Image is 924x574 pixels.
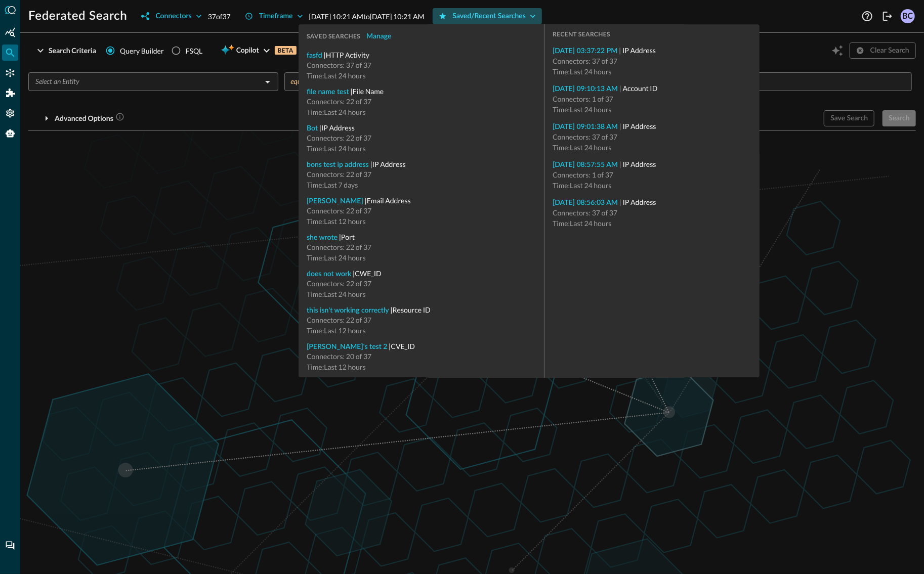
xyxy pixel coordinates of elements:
span: Connectors: 1 of 37 [553,170,613,179]
a: [PERSON_NAME] [307,198,363,205]
div: Manage [366,30,392,43]
span: | Resource ID [389,305,431,314]
span: Connectors: 22 of 37 [307,206,371,215]
p: [DATE] 10:21 AM to [DATE] 10:21 AM [309,11,425,22]
span: equals [290,77,309,86]
div: Summary Insights [2,24,18,40]
input: Select an Entity [31,75,259,88]
span: | CWE_ID [351,269,381,278]
span: Time: Last 24 hours [553,143,612,152]
span: IP Address [623,160,656,168]
span: Connectors: 1 of 37 [553,95,613,103]
a: [DATE] 03:37:22 PM [553,48,617,55]
span: | Port [338,233,355,241]
span: | IP Address [318,123,355,132]
button: Search Criteria [28,42,102,59]
span: | [617,46,655,55]
span: Time: Last 24 hours [553,105,612,114]
span: Time: Last 7 days [307,181,358,189]
button: Manage [360,28,398,45]
span: Connectors: 22 of 37 [307,97,371,106]
span: Time: Last 24 hours [307,144,366,153]
a: [PERSON_NAME]'s test 2 [307,343,387,350]
span: Time: Last 24 hours [553,181,612,190]
div: Addons [3,85,19,101]
span: IP Address [622,46,656,55]
div: Query Agent [2,125,18,142]
a: does not work [307,271,351,278]
a: file name test [307,89,349,96]
span: | [618,84,657,93]
span: Account ID [623,84,658,93]
span: Connectors: 22 of 37 [307,134,371,142]
a: [DATE] 09:10:13 AM [553,85,618,93]
span: Query Builder [120,46,164,56]
a: she wrote [307,234,338,241]
div: Timeframe [259,10,293,23]
div: FSQL [186,46,203,56]
span: | Email Address [363,196,411,205]
a: [DATE] 08:57:55 AM [553,161,618,168]
span: IP Address [623,122,656,130]
span: Time: Last 12 hours [307,363,366,371]
span: | [618,160,656,168]
div: Connectors [155,10,191,23]
div: Settings [2,105,18,121]
span: RECENT SEARCHES [553,30,610,38]
a: this isn't working correctly [307,307,389,314]
span: Connectors: 37 of 37 [553,57,617,65]
button: CopilotBETA [215,42,302,59]
div: BC [901,9,915,23]
span: Time: Last 24 hours [553,219,612,228]
span: Time: Last 24 hours [307,108,366,116]
span: Connectors: 22 of 37 [307,243,371,251]
span: | CVE_ID [387,342,415,350]
button: Open [261,75,275,89]
span: Copilot [236,45,259,57]
span: | HTTP Activity [322,51,369,59]
span: Time: Last 12 hours [307,217,366,226]
div: Chat [2,538,18,554]
a: [DATE] 08:56:03 AM [553,199,618,206]
span: Connectors: 22 of 37 [307,279,371,288]
div: Saved/Recent Searches [453,10,526,23]
span: Connectors: 22 of 37 [307,316,371,324]
span: IP Address [623,198,656,206]
a: Bot [307,125,318,132]
span: Time: Last 12 hours [307,326,366,335]
a: bons test ip address [307,161,369,168]
span: | IP Address [369,160,406,168]
span: SAVED SEARCHES [307,33,360,40]
span: Connectors: 22 of 37 [307,170,371,179]
p: BETA [275,46,297,55]
span: Connectors: 37 of 37 [307,61,371,69]
span: Connectors: 37 of 37 [553,133,617,141]
span: Time: Last 24 hours [307,290,366,298]
span: | [618,122,656,130]
a: fasfd [307,52,322,59]
div: Connectors [2,65,18,81]
a: [DATE] 09:01:38 AM [553,123,618,130]
button: Advanced Options [28,110,131,126]
h1: Federated Search [28,8,127,24]
button: Logout [879,8,896,24]
button: Help [859,8,875,24]
button: Connectors [135,8,207,24]
span: | [618,198,656,206]
div: Advanced Options [55,112,124,125]
p: 37 of 37 [208,11,231,22]
span: Time: Last 24 hours [307,253,366,262]
span: Connectors: 37 of 37 [553,208,617,217]
button: Timeframe [239,8,309,24]
button: Saved/Recent Searches [433,8,542,24]
div: Search Criteria [49,45,96,57]
div: Federated Search [2,45,18,61]
span: Connectors: 20 of 37 [307,352,371,361]
span: Time: Last 24 hours [553,67,612,76]
span: Time: Last 24 hours [307,71,366,80]
div: equals [290,77,393,86]
span: | File Name [349,87,384,96]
